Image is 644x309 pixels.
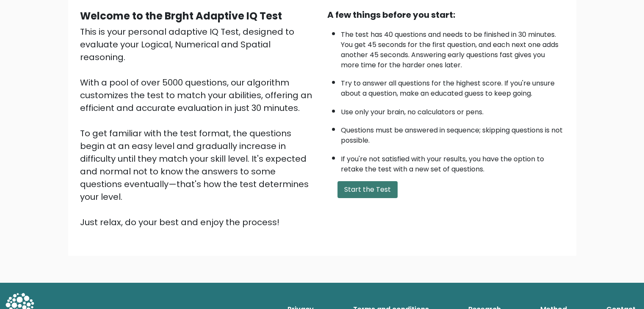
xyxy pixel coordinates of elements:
[341,103,564,117] li: Use only your brain, no calculators or pens.
[80,9,282,23] b: Welcome to the Brght Adaptive IQ Test
[337,181,398,198] button: Start the Test
[341,150,564,174] li: If you're not satisfied with your results, you have the option to retake the test with a new set ...
[341,74,564,99] li: Try to answer all questions for the highest score. If you're unsure about a question, make an edu...
[327,8,564,21] div: A few things before you start:
[341,25,564,70] li: The test has 40 questions and needs to be finished in 30 minutes. You get 45 seconds for the firs...
[341,121,564,146] li: Questions must be answered in sequence; skipping questions is not possible.
[80,25,317,229] div: This is your personal adaptive IQ Test, designed to evaluate your Logical, Numerical and Spatial ...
